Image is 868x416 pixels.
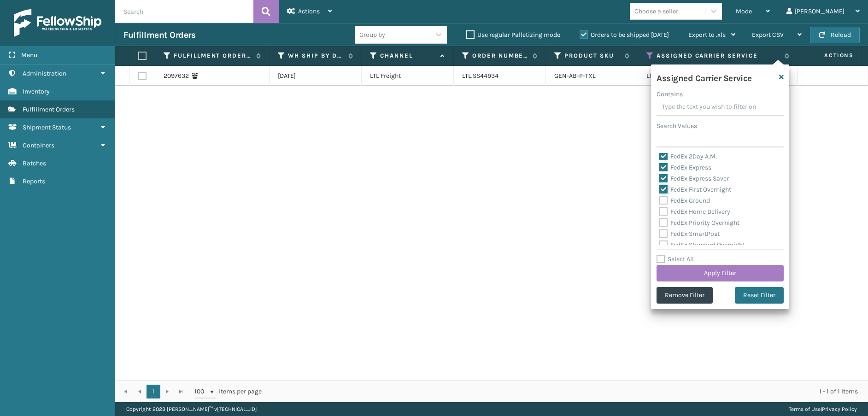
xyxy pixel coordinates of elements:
label: FedEx Ground [659,197,710,205]
td: LTL [638,66,798,86]
div: | [789,402,857,416]
label: Orders to be shipped [DATE] [580,31,669,39]
button: Apply Filter [657,265,784,281]
button: Reset Filter [735,287,784,304]
td: LTL Freight [362,66,454,86]
label: FedEx Express Saver [659,175,729,182]
label: FedEx Priority Overnight [659,219,739,227]
label: Assigned Carrier Service [657,52,780,60]
a: Terms of Use [789,406,821,412]
label: FedEx Express [659,164,711,171]
label: Order Number [472,52,528,60]
label: Fulfillment Order Id [174,52,252,60]
button: Reload [810,27,860,43]
span: Shipment Status [23,123,71,131]
label: FedEx Standard Overnight [659,241,745,249]
span: Export CSV [752,31,784,39]
label: Use regular Palletizing mode [466,31,560,39]
h4: Assigned Carrier Service [657,70,752,84]
label: FedEx Home Delivery [659,208,730,216]
span: items per page [194,385,262,398]
span: Fulfillment Orders [23,105,75,113]
div: Choose a seller [634,6,678,16]
label: Select All [657,255,694,263]
p: Copyright 2023 [PERSON_NAME]™ v [TECHNICAL_ID] [126,402,257,416]
div: Group by [359,30,385,40]
img: logo [14,9,101,37]
span: Export to .xls [688,31,726,39]
span: Reports [23,177,45,185]
span: Mode [736,7,752,15]
label: FedEx 2Day A.M. [659,152,717,160]
span: Containers [23,141,54,149]
button: Remove Filter [657,287,713,304]
label: FedEx SmartPost [659,230,720,238]
a: 2097632 [164,71,189,81]
span: Menu [21,51,37,59]
span: Inventory [23,88,50,95]
label: FedEx First Overnight [659,186,731,193]
td: LTL.SS44934 [454,66,546,86]
label: Search Values [657,121,697,131]
input: Type the text you wish to filter on [657,99,784,116]
h3: Fulfillment Orders [123,29,195,41]
span: Actions [795,48,859,63]
a: Privacy Policy [822,406,857,412]
a: GEN-AB-P-TXL [554,72,596,80]
label: Product SKU [564,52,620,60]
div: 1 - 1 of 1 items [275,387,858,396]
span: Batches [23,159,46,167]
span: Actions [298,7,320,15]
td: [DATE] [270,66,362,86]
label: WH Ship By Date [288,52,344,60]
label: Channel [380,52,436,60]
span: Administration [23,70,66,77]
a: 1 [147,385,160,398]
span: 100 [194,387,208,396]
label: Contains [657,89,683,99]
